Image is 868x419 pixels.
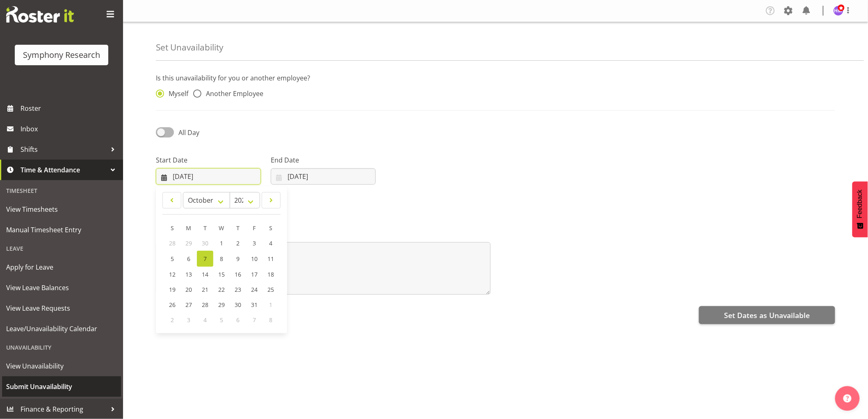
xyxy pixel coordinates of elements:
span: 12 [169,270,176,278]
span: 29 [185,239,192,247]
span: 19 [169,286,176,293]
span: 30 [202,239,208,247]
a: 20 [180,282,197,297]
span: 7 [253,316,256,324]
span: 21 [202,286,208,293]
span: 4 [269,239,272,247]
a: 24 [246,282,263,297]
a: 6 [180,251,197,267]
a: View Unavailability [2,356,121,376]
button: Feedback - Show survey [852,181,868,237]
span: T [203,224,207,232]
a: 17 [246,267,263,282]
span: 2 [171,316,174,324]
img: hitesh-makan1261.jpg [834,6,843,16]
span: 18 [267,270,274,278]
span: 4 [203,316,207,324]
span: View Timesheets [6,203,117,215]
span: View Leave Requests [6,302,117,314]
span: Shifts [21,143,107,156]
span: Feedback [857,190,864,218]
a: Submit Unavailability [2,376,121,397]
span: 9 [236,255,240,263]
a: 1 [213,236,230,251]
button: Set Dates as Unavailable [699,306,835,324]
a: 22 [213,282,230,297]
a: 7 [197,251,213,267]
label: End Date [271,155,376,165]
span: Myself [164,89,188,98]
span: W [219,224,224,232]
span: 3 [187,316,190,324]
a: View Timesheets [2,199,121,220]
a: 29 [213,297,230,312]
span: Set Dates as Unavailable [724,310,810,321]
span: Finance & Reporting [21,403,107,415]
span: Apply for Leave [6,261,117,273]
a: 5 [164,251,180,267]
span: View Leave Balances [6,282,117,294]
span: 2 [236,239,240,247]
a: 28 [197,297,213,312]
span: 31 [251,301,258,309]
div: Symphony Research [23,49,100,61]
a: 26 [164,297,180,312]
input: Click to select... [271,168,376,185]
span: Manual Timesheet Entry [6,224,117,236]
a: 4 [263,236,279,251]
a: 15 [213,267,230,282]
span: 1 [269,301,272,309]
span: All Day [178,128,199,137]
span: View Unavailability [6,360,117,372]
p: Is this unavailability for you or another employee? [156,73,835,83]
span: 6 [236,316,240,324]
span: Submit Unavailability [6,380,117,393]
a: 31 [246,297,263,312]
a: Leave/Unavailability Calendar [2,318,121,339]
a: View Leave Balances [2,277,121,298]
a: 19 [164,282,180,297]
a: View Leave Requests [2,298,121,318]
span: F [253,224,256,232]
a: 23 [230,282,246,297]
img: Rosterit website logo [6,6,74,23]
span: 5 [220,316,223,324]
input: Click to select... [156,168,261,185]
a: 11 [263,251,279,267]
div: Unavailability [2,339,121,356]
a: 3 [246,236,263,251]
span: 1 [220,239,223,247]
span: 8 [269,316,272,324]
span: 14 [202,270,208,278]
a: 16 [230,267,246,282]
h4: Set Unavailability [156,43,223,52]
a: Manual Timesheet Entry [2,220,121,240]
span: Inbox [21,123,119,135]
span: 28 [169,239,176,247]
span: 29 [218,301,225,309]
span: 8 [220,255,223,263]
span: S [269,224,272,232]
span: Time & Attendance [21,164,107,176]
span: 10 [251,255,258,263]
a: 2 [230,236,246,251]
span: 20 [185,286,192,293]
a: 12 [164,267,180,282]
span: 28 [202,301,208,309]
span: 22 [218,286,225,293]
span: S [171,224,174,232]
div: Timesheet [2,182,121,199]
a: 14 [197,267,213,282]
a: 27 [180,297,197,312]
a: 9 [230,251,246,267]
span: Another Employee [201,89,263,98]
span: Leave/Unavailability Calendar [6,323,117,335]
span: T [236,224,240,232]
span: 17 [251,270,258,278]
span: 27 [185,301,192,309]
img: help-xxl-2.png [843,394,852,403]
span: 26 [169,301,176,309]
span: 6 [187,255,190,263]
label: Message* [156,229,491,239]
span: 13 [185,270,192,278]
